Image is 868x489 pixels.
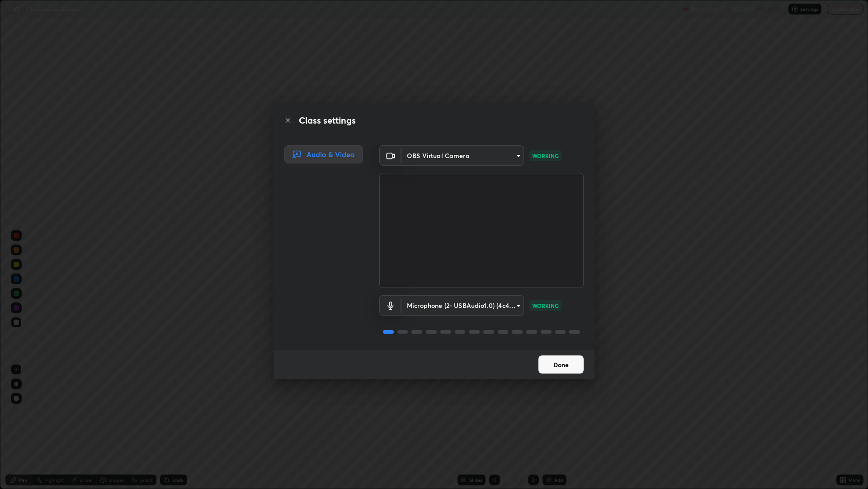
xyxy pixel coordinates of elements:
[284,145,363,163] div: Audio & Video
[532,152,559,160] p: WORKING
[299,114,356,127] h2: Class settings
[532,302,559,310] p: WORKING
[401,145,524,166] div: OBS Virtual Camera
[538,355,584,374] button: Done
[401,295,524,316] div: OBS Virtual Camera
